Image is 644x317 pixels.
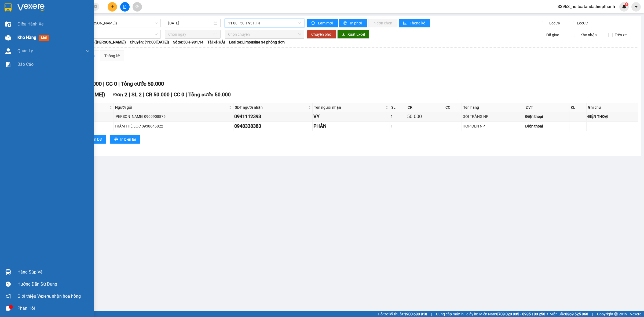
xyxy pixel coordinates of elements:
span: 33963_hoitoatanda.hiepthanh [553,3,619,10]
span: Điều hành xe [17,21,43,27]
span: message [6,306,11,311]
span: close-circle [94,4,97,9]
div: ĐIỆN THOẠI [587,114,637,119]
span: Hỗ trợ kỹ thuật: [378,311,427,317]
sup: 1 [625,2,628,6]
span: Xuất Excel [347,31,365,37]
button: file-add [120,2,130,12]
span: mới [39,35,49,41]
strong: VP Gửi : [2,37,19,54]
span: Hotline : 1900 633 622 [2,25,29,35]
td: 0941112393 [233,112,313,121]
span: Tài xế: HẢI [207,39,225,45]
span: Kho nhận [578,32,599,38]
th: CR [406,103,444,112]
img: warehouse-icon [5,269,11,275]
span: plus [111,5,114,9]
span: 1 [625,2,627,6]
strong: BIÊN NHẬN [33,8,59,30]
span: printer [114,137,118,142]
div: Điện thoại [525,123,568,129]
button: downloadXuất Excel [337,30,369,39]
span: caret-down [634,4,639,9]
button: caret-down [631,2,641,12]
span: Giới thiệu Vexere, nhận hoa hồng [17,293,81,300]
span: download [342,32,345,37]
th: Tên hàng [462,103,525,112]
span: | [171,92,172,98]
span: SL 2 [131,92,142,98]
span: SĐT người nhận [235,104,307,110]
button: syncLàm mới [307,19,338,27]
div: [PERSON_NAME] 0909908875 [115,114,233,119]
span: | [431,311,432,317]
div: 0941112393 [234,113,312,120]
span: down [86,49,90,53]
button: Chuyển phơi [307,30,336,39]
span: CC 0 [174,92,184,98]
strong: 1900 633 818 [404,312,427,316]
img: warehouse-icon [5,21,11,27]
span: question-circle [6,282,11,287]
input: 15/10/2025 [168,20,213,26]
span: | [103,81,104,87]
span: Số xe: 50H-931.14 [173,39,203,45]
span: bar-chart [403,21,408,25]
img: warehouse-icon [5,35,11,41]
img: icon-new-feature [622,4,627,9]
span: Làm mới [318,20,334,26]
button: printerIn DS [83,135,106,144]
strong: HIỆP THÀNH [3,19,28,24]
span: | [186,92,187,98]
th: ĐVT [524,103,569,112]
span: | [143,92,144,98]
div: TRẦM THẾ LỘC 0938646822 [115,123,233,129]
div: Thống kê [104,53,120,59]
span: In phơi [350,20,363,26]
span: Báo cáo [17,61,34,68]
div: VY [313,113,389,120]
span: | [118,81,120,87]
span: Trên xe [613,32,629,38]
span: In biên lai [120,136,136,142]
span: Lọc CR [547,20,561,26]
div: 50.000 [407,113,443,120]
span: sync [311,21,316,25]
button: plus [108,2,117,12]
span: Đã giao [544,32,561,38]
span: CR 50.000 [146,92,170,98]
div: Hàng sắp về [17,268,90,276]
span: Miền Nam [479,311,545,317]
span: Kho hàng [17,35,36,40]
td: 0948338383 [233,122,313,131]
strong: 0708 023 035 - 0935 103 250 [496,312,545,316]
span: Cung cấp máy in - giấy in: [436,311,478,317]
button: In đơn chọn [368,19,397,27]
span: printer [343,21,348,25]
span: | [592,311,593,317]
span: file-add [123,5,127,9]
span: Tổng cước 50.000 [188,92,231,98]
button: bar-chartThống kê [399,19,430,27]
td: PHẤN [313,122,390,131]
strong: 0369 525 060 [565,312,588,316]
img: logo-vxr [5,3,12,12]
span: Chuyến: (11:00 [DATE]) [130,39,169,45]
img: solution-icon [5,62,11,67]
span: Lọc CC [575,20,589,26]
span: notification [6,294,11,299]
span: Tên người nhận [314,104,384,110]
div: 0948338383 [234,122,312,130]
span: 11:00 - 50H-931.14 [228,19,301,27]
div: Điện thoại [525,114,568,119]
div: Hướng dẫn sử dụng [17,280,90,288]
button: printerIn biên lai [110,135,140,144]
div: HỘP ĐEN NP [463,123,524,129]
div: GÓI TRẮNG NP [463,114,524,119]
div: 1 [391,123,405,129]
span: | [129,92,130,98]
th: SL [390,103,406,112]
span: Người gửi [115,104,228,110]
span: aim [135,5,139,9]
span: copyright [614,312,618,316]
